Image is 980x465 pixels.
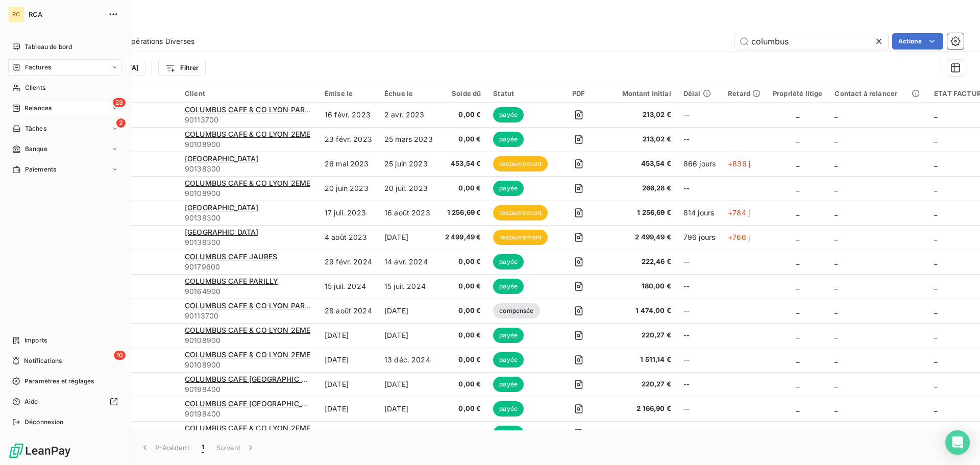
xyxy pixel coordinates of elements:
[126,36,194,46] span: Opérations Diverses
[318,152,378,176] td: 26 mai 2023
[318,372,378,397] td: [DATE]
[445,110,481,120] span: 0,00 €
[835,208,838,217] span: _
[185,399,385,408] span: COLUMBUS CAFE [GEOGRAPHIC_DATA] FRERES LUMIERE
[318,323,378,348] td: [DATE]
[378,372,439,397] td: [DATE]
[610,183,671,193] span: 266,28 €
[796,355,799,364] span: _
[677,225,722,250] td: 796 jours
[835,355,838,364] span: _
[835,184,838,192] span: _
[493,205,548,221] span: recouvrement
[378,127,439,152] td: 25 mars 2023
[134,437,195,458] button: Précédent
[796,306,799,315] span: _
[185,228,259,236] span: [GEOGRAPHIC_DATA]
[378,152,439,176] td: 25 juin 2023
[185,213,312,223] span: 90138300
[445,428,481,438] span: 0,00 €
[493,181,524,196] span: payée
[8,443,71,459] img: Logo LeanPay
[610,232,671,242] span: 2 499,49 €
[195,437,210,458] button: 1
[677,397,722,421] td: --
[378,299,439,323] td: [DATE]
[796,380,799,388] span: _
[796,404,799,413] span: _
[610,404,671,414] span: 2 166,90 €
[185,154,259,163] span: [GEOGRAPHIC_DATA]
[934,110,937,119] span: _
[934,331,937,339] span: _
[185,252,277,261] span: COLUMBUS CAFE JAURES
[677,250,722,274] td: --
[773,89,822,97] div: Propriété litige
[934,257,937,266] span: _
[318,250,378,274] td: 29 févr. 2024
[185,188,312,199] span: 90108900
[8,6,24,22] div: RC
[378,176,439,201] td: 20 juil. 2023
[445,257,481,267] span: 0,00 €
[24,336,47,345] span: Imports
[445,355,481,365] span: 0,00 €
[835,257,838,266] span: _
[318,397,378,421] td: [DATE]
[185,326,310,334] span: COLUMBUS CAFE & CO LYON 2EME
[185,179,310,187] span: COLUMBUS CAFE & CO LYON 2EME
[493,156,548,172] span: recouvrement
[114,351,126,360] span: 10
[493,230,548,245] span: recouvrement
[318,299,378,323] td: 28 août 2024
[185,311,312,321] span: 90113700
[493,279,524,294] span: payée
[202,443,204,453] span: 1
[493,107,524,123] span: payée
[934,429,937,437] span: _
[445,232,481,242] span: 2 499,49 €
[945,430,970,455] div: Open Intercom Messenger
[728,208,750,217] span: +784 j
[677,348,722,372] td: --
[796,159,799,168] span: _
[796,135,799,143] span: _
[728,233,750,241] span: +766 j
[934,208,937,217] span: _
[445,379,481,389] span: 0,00 €
[185,335,312,346] span: 90108900
[185,164,312,174] span: 90138300
[493,254,524,270] span: payée
[185,384,312,395] span: 90198400
[378,103,439,127] td: 2 avr. 2023
[384,89,433,97] div: Échue le
[185,130,310,138] span: COLUMBUS CAFE & CO LYON 2EME
[185,409,312,419] span: 90198400
[185,350,310,359] span: COLUMBUS CAFE & CO LYON 2EME
[113,98,126,107] span: 23
[493,426,524,441] span: payée
[796,184,799,192] span: _
[610,257,671,267] span: 222,46 €
[677,152,722,176] td: 866 jours
[25,63,51,72] span: Factures
[445,281,481,291] span: 0,00 €
[25,165,56,174] span: Paiements
[445,159,481,169] span: 453,54 €
[25,144,47,154] span: Banque
[445,330,481,340] span: 0,00 €
[796,208,799,217] span: _
[934,355,937,364] span: _
[24,397,38,406] span: Aide
[210,437,262,458] button: Suivant
[445,306,481,316] span: 0,00 €
[835,404,838,413] span: _
[610,134,671,144] span: 213,02 €
[610,428,671,438] span: 220,27 €
[677,421,722,446] td: --
[445,183,481,193] span: 0,00 €
[677,372,722,397] td: --
[835,233,838,241] span: _
[610,208,671,218] span: 1 256,69 €
[677,201,722,225] td: 814 jours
